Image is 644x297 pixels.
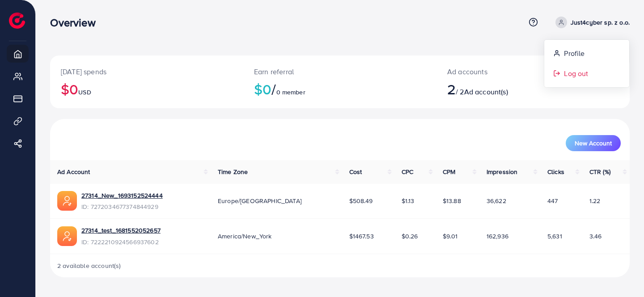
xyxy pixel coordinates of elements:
span: CPC [402,167,413,176]
ul: Just4cyber sp. z o.o. [544,39,630,88]
p: [DATE] spends [61,66,233,77]
a: 27314_New_1693152524444 [81,191,163,200]
iframe: Chat [606,257,637,290]
button: New Account [566,135,621,151]
span: Europe/[GEOGRAPHIC_DATA] [218,196,301,205]
a: 27314_test_1681552052657 [81,226,161,235]
span: Impression [487,167,518,176]
span: 447 [547,196,558,205]
span: Cost [349,167,362,176]
span: Time Zone [218,167,248,176]
a: Just4cyber sp. z o.o. [552,17,630,28]
span: USD [78,88,91,97]
img: ic-ads-acc.e4c84228.svg [57,226,77,246]
span: $9.01 [443,232,458,241]
span: / [271,79,276,99]
span: 5,631 [547,232,562,241]
span: $13.88 [443,196,461,205]
span: 2 available account(s) [57,261,121,270]
span: Ad Account [57,167,90,176]
span: Log out [564,68,588,79]
p: Ad accounts [447,66,571,77]
span: New Account [575,140,612,146]
span: $1.13 [402,196,415,205]
span: 36,622 [487,196,506,205]
h2: $0 [254,81,426,98]
span: 0 member [276,88,305,97]
span: $508.49 [349,196,373,205]
p: Just4cyber sp. z o.o. [571,17,630,28]
span: Profile [564,48,585,59]
h2: / 2 [447,81,571,98]
span: 3.46 [589,232,602,241]
span: ID: 7222210924566937602 [81,238,161,246]
span: 162,936 [487,232,508,241]
span: Ad account(s) [464,87,508,97]
span: America/New_York [218,232,272,241]
p: Earn referral [254,66,426,77]
h2: $0 [61,81,233,98]
img: ic-ads-acc.e4c84228.svg [57,191,77,211]
span: CTR (%) [589,167,610,176]
span: $0.26 [402,232,418,241]
span: 1.22 [589,196,601,205]
h3: Overview [50,16,102,29]
span: Clicks [547,167,564,176]
span: $1467.53 [349,232,374,241]
span: ID: 7272034677374844929 [81,202,163,211]
span: 2 [447,79,456,99]
img: logo [9,13,25,29]
span: CPM [443,167,455,176]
